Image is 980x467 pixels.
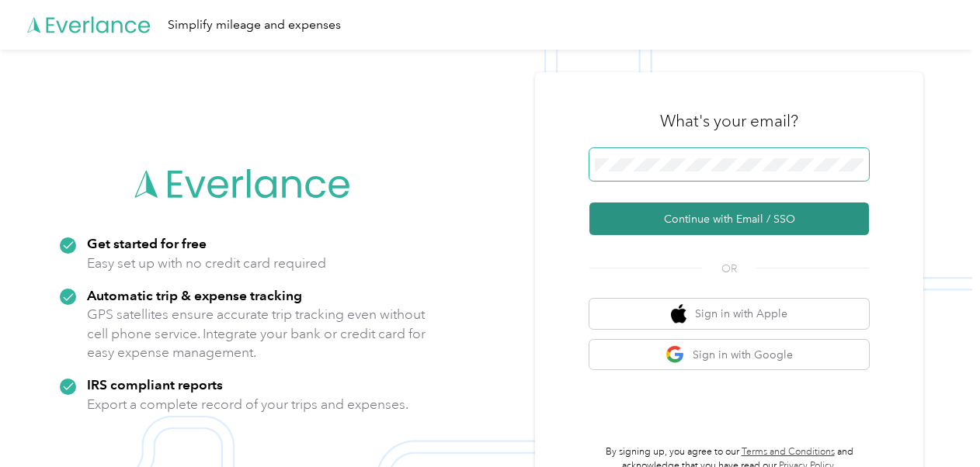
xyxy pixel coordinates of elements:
p: GPS satellites ensure accurate trip tracking even without cell phone service. Integrate your bank... [87,305,426,362]
div: Simplify mileage and expenses [168,16,341,35]
strong: Get started for free [87,235,207,251]
button: apple logoSign in with Apple [589,299,869,329]
a: Terms and Conditions [742,446,835,458]
button: Continue with Email / SSO [589,202,869,235]
p: Export a complete record of your trips and expenses. [87,395,408,414]
button: google logoSign in with Google [589,340,869,370]
p: Easy set up with no credit card required [87,254,326,273]
img: apple logo [671,304,686,323]
span: OR [702,261,756,277]
img: google logo [665,345,685,365]
strong: Automatic trip & expense tracking [87,287,302,303]
strong: IRS compliant reports [87,376,223,393]
h3: What's your email? [660,110,798,132]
